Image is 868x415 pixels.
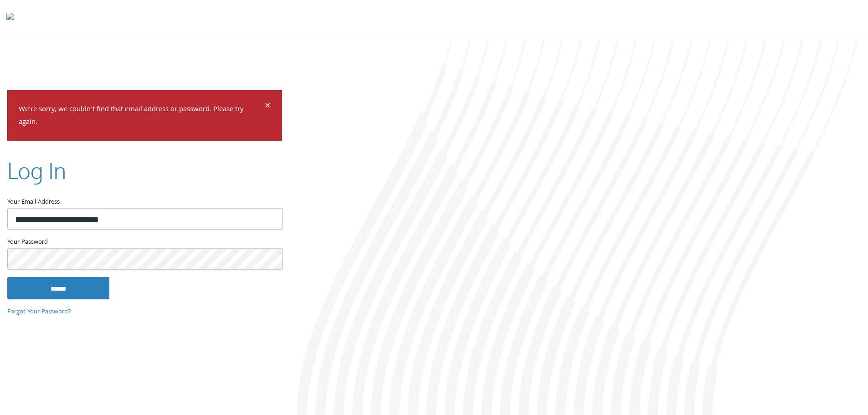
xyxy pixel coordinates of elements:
[7,237,282,248] label: Your Password
[265,101,271,112] button: Dismiss alert
[7,307,71,317] a: Forgot Your Password?
[265,97,271,115] span: ×
[6,10,14,28] img: todyl-logo-dark.svg
[7,155,66,186] h2: Log In
[19,103,263,129] p: We're sorry, we couldn't find that email address or password. Please try again.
